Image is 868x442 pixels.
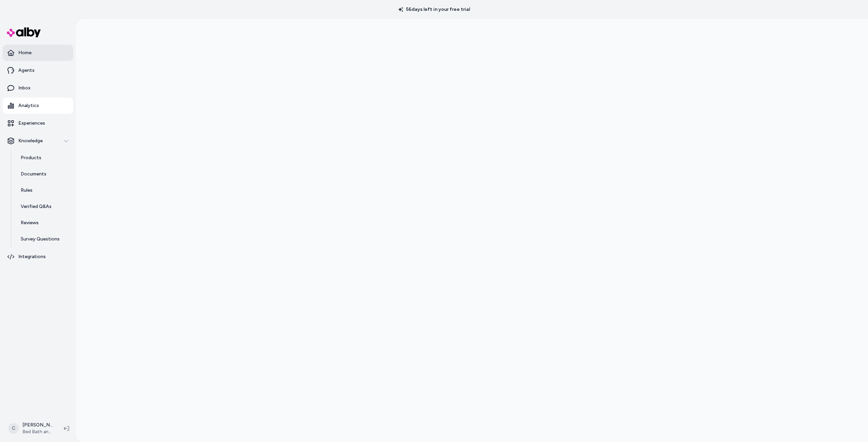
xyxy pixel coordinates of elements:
a: Integrations [3,249,73,265]
span: Bed Bath and Beyond [22,428,53,435]
a: Analytics [3,98,73,114]
p: Analytics [18,102,39,109]
a: Rules [14,182,73,198]
p: Survey Questions [21,236,60,243]
span: C [8,423,19,434]
a: Verified Q&As [14,198,73,215]
p: Documents [21,171,46,177]
a: Agents [3,62,73,79]
p: Products [21,154,41,161]
p: Inbox [18,85,31,91]
p: Experiences [18,120,45,127]
p: [PERSON_NAME] [22,422,53,428]
p: Reviews [21,219,39,226]
button: C[PERSON_NAME]Bed Bath and Beyond [4,418,58,439]
img: alby Logo [7,27,41,37]
a: Home [3,45,73,61]
a: Products [14,150,73,166]
p: Integrations [18,253,46,260]
button: Knowledge [3,133,73,149]
a: Experiences [3,115,73,131]
a: Reviews [14,215,73,231]
p: Rules [21,187,33,194]
a: Documents [14,166,73,182]
p: Agents [18,67,35,74]
p: Verified Q&As [21,203,52,210]
p: 56 days left in your free trial [394,6,474,13]
p: Home [18,49,32,56]
a: Survey Questions [14,231,73,247]
p: Knowledge [18,138,43,144]
a: Inbox [3,80,73,96]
